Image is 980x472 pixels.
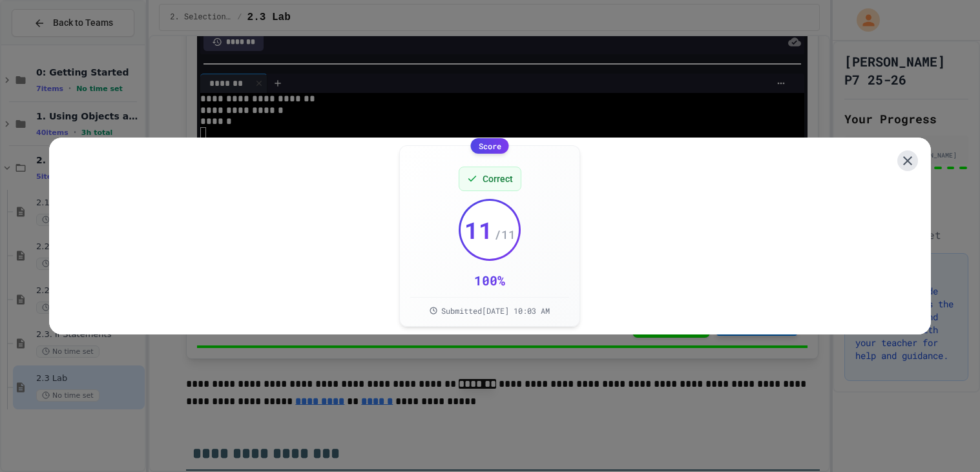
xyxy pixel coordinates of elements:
[464,217,493,243] span: 11
[441,305,550,316] span: Submitted [DATE] 10:03 AM
[494,225,516,243] span: / 11
[471,138,509,154] div: Score
[483,172,513,185] span: Correct
[474,271,505,289] div: 100 %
